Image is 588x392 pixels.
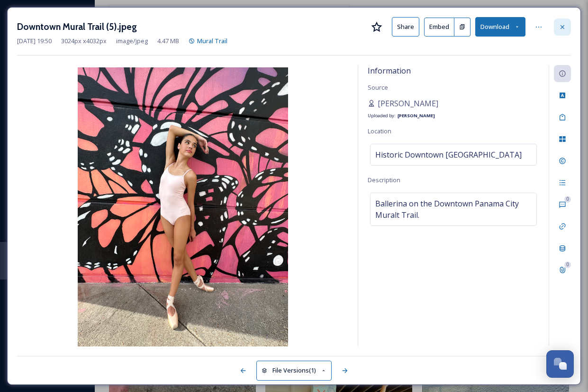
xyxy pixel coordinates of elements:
[564,261,571,268] div: 0
[116,37,148,46] span: image/jpeg
[368,83,388,92] span: Source
[378,98,438,109] span: [PERSON_NAME]
[197,37,227,45] span: Mural Trail
[17,37,52,46] span: [DATE] 19:50
[368,65,411,76] span: Information
[564,196,571,203] div: 0
[424,18,454,37] button: Embed
[368,112,396,119] span: Uploaded by:
[398,112,435,119] strong: [PERSON_NAME]
[375,149,522,160] span: Historic Downtown [GEOGRAPHIC_DATA]
[375,198,532,221] span: Ballerina on the Downtown Panama City Muralt Trail.
[368,176,400,184] span: Description
[256,361,332,380] button: File Versions(1)
[392,17,419,37] button: Share
[368,127,391,135] span: Location
[17,67,348,348] img: Autumnmguldin%40gmail.com-3856A2F7-BA3B-42B8-A39A-6ABC4E5BCED0.jpeg
[157,37,179,46] span: 4.47 MB
[17,20,137,34] h3: Downtown Mural Trail (5).jpeg
[546,350,574,378] button: Open Chat
[61,37,107,46] span: 3024 px x 4032 px
[475,17,525,37] button: Download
